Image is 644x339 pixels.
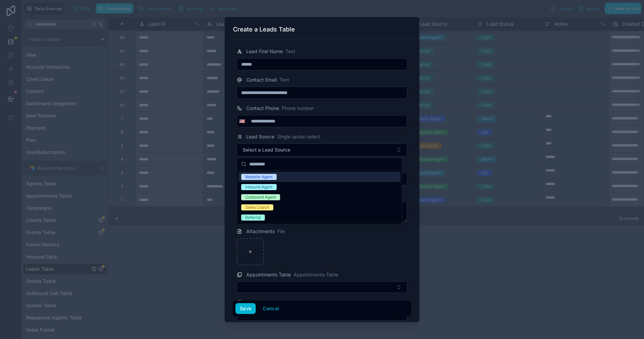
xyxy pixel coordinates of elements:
[282,105,314,112] span: Phone number
[246,133,274,140] span: Lead Source
[277,133,320,140] span: Single option select
[233,25,295,33] h3: Create a Leads Table
[235,303,256,314] button: Save
[245,194,276,200] div: Outbound Agent
[246,48,283,55] span: Lead First Name
[245,184,273,190] div: Inbound Agent
[237,143,407,156] button: Select Button
[237,281,407,293] button: Select Button
[246,76,277,83] span: Contact Email
[245,174,273,180] div: Website Agent
[275,299,302,306] span: Tasks Table
[277,228,285,235] span: File
[243,146,290,153] span: Select a Lead Source
[245,214,261,221] div: Referral
[239,118,245,125] span: 🇺🇸
[279,76,289,83] span: Text
[258,303,283,314] button: Cancel
[246,271,291,278] span: Appointments Table
[294,271,338,278] span: Appointments Table
[237,171,402,224] div: Suggestions
[237,115,247,127] button: Select Button
[246,105,279,112] span: Contact Phone
[246,299,273,306] span: Tasks Table
[285,48,295,55] span: Text
[245,204,269,210] div: Sales Coach
[246,228,275,235] span: Attachments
